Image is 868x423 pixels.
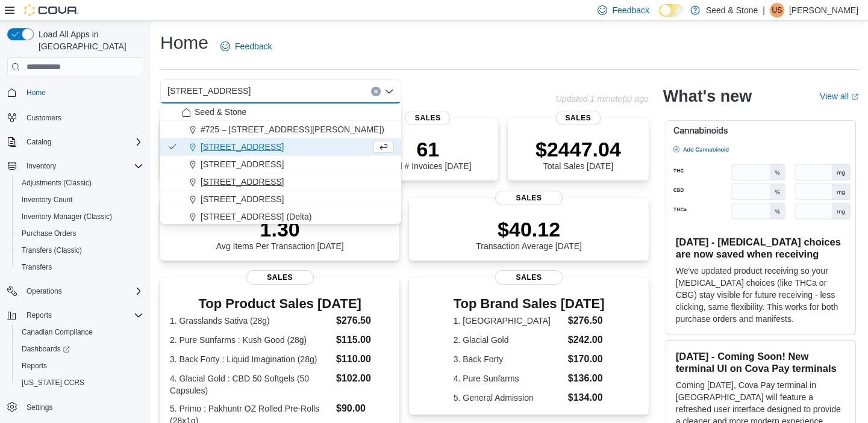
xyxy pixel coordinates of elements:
span: Reports [27,310,52,320]
p: | [763,3,765,17]
button: Inventory Manager (Classic) [12,208,148,225]
a: Dashboards [12,341,148,357]
span: Sales [405,111,451,125]
span: [STREET_ADDRESS] [201,176,284,188]
span: Feedback [612,4,649,16]
h3: Top Brand Sales [DATE] [454,297,605,311]
button: Purchase Orders [12,225,148,242]
span: Reports [17,359,143,373]
span: [STREET_ADDRESS] [167,84,251,98]
dd: $276.50 [336,313,390,328]
button: Catalog [2,134,148,150]
span: Canadian Compliance [22,327,93,337]
div: Upminderjit Singh [770,3,784,17]
div: Transaction Average [DATE] [476,217,582,251]
span: Inventory Count [17,193,143,207]
dd: $102.00 [336,371,390,386]
button: Inventory [2,158,148,174]
a: Inventory Count [17,193,78,207]
button: Reports [22,308,57,323]
span: Transfers (Classic) [22,245,82,255]
p: We've updated product receiving so your [MEDICAL_DATA] choices (like THCa or CBG) stay visible fo... [676,265,846,325]
button: Canadian Compliance [12,324,148,341]
span: Inventory [27,161,56,171]
span: Inventory Manager (Classic) [17,209,143,224]
span: Inventory Count [22,195,73,205]
span: Catalog [22,135,143,149]
span: Transfers (Classic) [17,243,143,258]
a: Settings [22,400,57,415]
a: Adjustments (Classic) [17,176,96,190]
span: Purchase Orders [22,229,76,238]
span: [STREET_ADDRESS] [201,141,284,153]
span: Reports [22,308,143,323]
span: Purchase Orders [17,226,143,241]
h1: Home [160,31,208,55]
button: [STREET_ADDRESS] [160,138,401,156]
a: Transfers (Classic) [17,243,87,258]
span: Sales [246,270,314,285]
span: Customers [22,110,143,125]
span: Home [27,88,46,97]
div: Total # Invoices [DATE] [384,137,471,171]
span: Operations [22,284,143,298]
button: Transfers [12,259,148,276]
dt: 3. Back Forty [454,353,563,365]
a: Customers [22,111,66,125]
button: Customers [2,108,148,126]
dd: $90.00 [336,401,390,416]
dd: $242.00 [568,333,605,347]
dt: 4. Glacial Gold : CBD 50 Softgels (50 Capsules) [170,372,331,397]
a: Canadian Compliance [17,325,98,339]
button: [STREET_ADDRESS] [160,191,401,208]
span: US [772,3,782,17]
span: Inventory [22,159,143,173]
button: Settings [2,398,148,416]
a: Home [22,85,51,100]
button: Clear input [371,87,381,96]
dd: $276.50 [568,313,605,328]
p: Seed & Stone [706,3,758,17]
span: Seed & Stone [195,106,246,118]
dt: 2. Pure Sunfarms : Kush Good (28g) [170,334,331,346]
span: Settings [27,403,52,412]
span: Canadian Compliance [17,325,143,339]
dd: $110.00 [336,352,390,366]
button: [STREET_ADDRESS] [160,156,401,173]
span: Customers [27,113,61,123]
a: Purchase Orders [17,226,81,241]
div: Choose from the following options [160,103,401,278]
button: Reports [12,357,148,374]
dt: 4. Pure Sunfarms [454,372,563,384]
span: Sales [555,111,601,125]
p: Updated 1 minute(s) ago [556,94,649,103]
p: [PERSON_NAME] [789,3,858,17]
h3: [DATE] - Coming Soon! New terminal UI on Cova Pay terminals [676,350,846,374]
p: $40.12 [476,217,582,241]
h2: What's new [663,87,752,106]
span: Load All Apps in [GEOGRAPHIC_DATA] [34,28,143,52]
span: Catalog [27,137,51,147]
button: Inventory [22,159,61,173]
span: Adjustments (Classic) [17,176,143,190]
dt: 1. [GEOGRAPHIC_DATA] [454,315,563,327]
span: Dark Mode [659,17,660,17]
span: Transfers [17,260,143,274]
span: Transfers [22,262,52,272]
a: Dashboards [17,342,75,356]
a: Reports [17,359,52,373]
a: [US_STATE] CCRS [17,375,89,390]
a: Transfers [17,260,57,274]
p: $2447.04 [535,137,621,161]
dt: 2. Glacial Gold [454,334,563,346]
button: [STREET_ADDRESS] (Delta) [160,208,401,226]
span: [STREET_ADDRESS] [201,158,284,170]
input: Dark Mode [659,4,684,17]
span: [US_STATE] CCRS [22,378,84,387]
a: Feedback [216,34,276,58]
span: Home [22,85,143,100]
button: Catalog [22,135,56,149]
span: Reports [22,361,47,371]
button: #725 – [STREET_ADDRESS][PERSON_NAME]) [160,121,401,138]
dt: 5. General Admission [454,392,563,404]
